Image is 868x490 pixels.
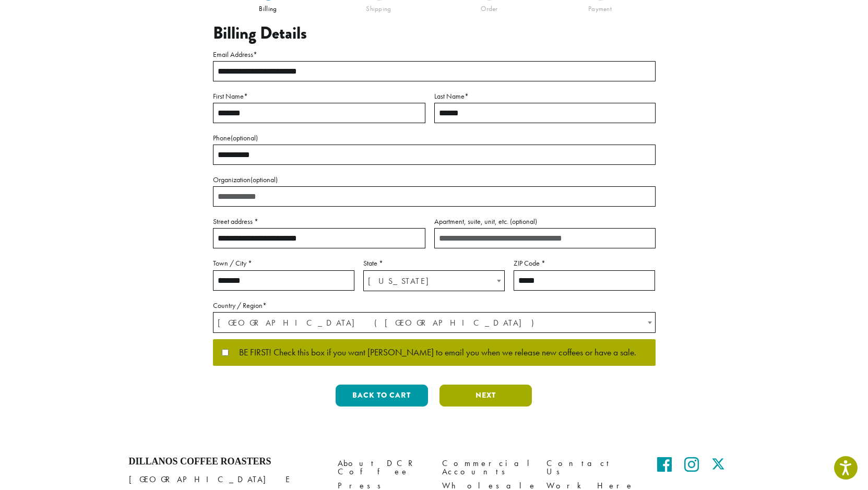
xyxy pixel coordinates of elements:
span: Washington [364,271,504,291]
span: BE FIRST! Check this box if you want [PERSON_NAME] to email you when we release new coffees or ha... [229,348,636,357]
label: Street address [213,215,425,228]
div: Shipping [324,1,434,13]
span: State [363,270,505,291]
button: Next [439,385,532,407]
span: (optional) [510,217,537,226]
span: (optional) [251,175,278,184]
input: BE FIRST! Check this box if you want [PERSON_NAME] to email you when we release new coffees or ha... [222,349,229,356]
span: (optional) [231,133,258,142]
label: Email Address [213,48,656,61]
label: Last Name [434,90,656,103]
label: Apartment, suite, unit, etc. [434,215,656,228]
button: Back to cart [336,385,428,407]
div: Payment [545,1,656,13]
label: First Name [213,90,425,103]
label: Organization [213,173,656,186]
a: Contact Us [546,456,635,479]
label: State [363,257,505,270]
h4: Dillanos Coffee Roasters [129,456,322,468]
span: United States (US) [213,313,655,333]
div: Order [434,1,545,13]
span: Country / Region [213,312,656,333]
label: ZIP Code [514,257,655,270]
h3: Billing Details [213,23,656,43]
a: About DCR Coffee [338,456,426,479]
a: Commercial Accounts [442,456,531,479]
div: Billing [213,1,324,13]
label: Town / City [213,257,354,270]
